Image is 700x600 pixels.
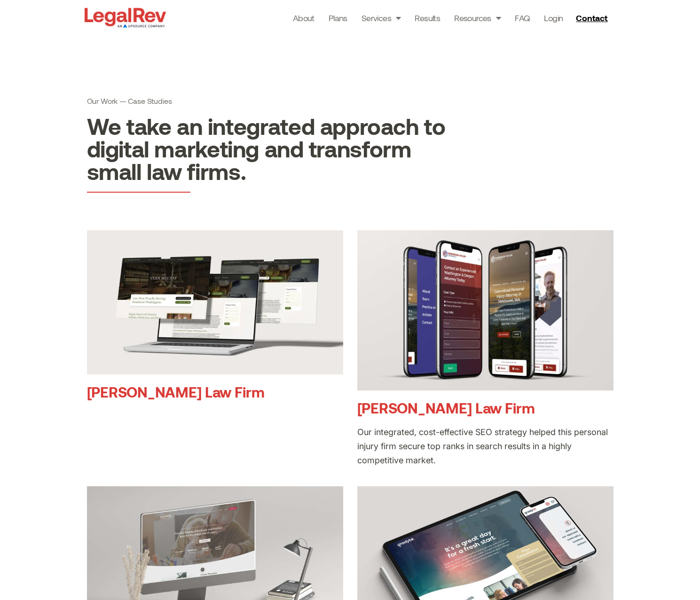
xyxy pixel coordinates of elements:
[576,14,607,22] span: Contact
[87,115,446,182] h2: We take an integrated approach to digital marketing and transform small law firms.
[357,230,613,390] img: Conversion-Optimized Injury Law Website
[329,11,347,24] a: Plans
[293,11,563,24] nav: Menu
[515,11,530,24] a: FAQ
[415,11,440,24] a: Results
[87,383,265,400] a: [PERSON_NAME] Law Firm
[362,11,401,24] a: Services
[87,96,446,105] h1: Our Work — Case Studies
[357,399,535,416] a: [PERSON_NAME] Law Firm
[572,10,613,25] a: Contact
[293,11,315,24] a: About
[454,11,501,24] a: Resources
[544,11,563,24] a: Login
[357,425,613,468] div: Our integrated, cost-effective SEO strategy helped this personal injury firm secure top ranks in ...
